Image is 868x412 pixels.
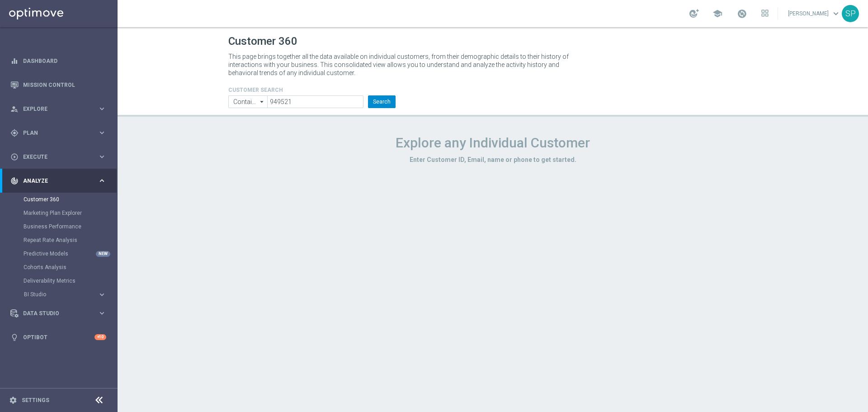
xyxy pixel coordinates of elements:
div: BI Studio [24,292,98,297]
i: person_search [10,105,19,113]
i: play_circle_outline [10,153,19,161]
a: Mission Control [23,73,106,97]
span: school [712,9,722,19]
div: Optibot [10,325,106,349]
div: Deliverability Metrics [24,274,117,288]
i: equalizer [10,57,19,65]
div: Repeat Rate Analysis [24,233,117,247]
span: BI Studio [24,292,89,297]
a: Cohorts Analysis [24,264,94,271]
i: arrow_drop_down [258,96,267,108]
div: Analyze [10,177,98,185]
div: Plan [10,129,98,137]
span: Explore [23,106,98,112]
div: +10 [94,334,106,340]
button: gps_fixed Plan keyboard_arrow_right [10,129,107,137]
span: Analyze [23,178,98,184]
a: Deliverability Metrics [24,277,94,284]
i: track_changes [10,177,19,185]
div: Explore [10,105,98,113]
input: Contains [228,95,267,108]
div: Business Performance [24,220,117,233]
i: keyboard_arrow_right [98,152,106,161]
div: Execute [10,153,98,161]
div: Mission Control [10,73,106,97]
a: Predictive Models [24,250,94,257]
button: track_changes Analyze keyboard_arrow_right [10,177,107,185]
div: Dashboard [10,49,106,73]
button: play_circle_outline Execute keyboard_arrow_right [10,153,107,161]
span: keyboard_arrow_down [831,9,841,19]
button: Search [368,95,396,108]
span: Execute [23,154,98,160]
a: Dashboard [23,49,106,73]
a: Business Performance [24,223,94,230]
h3: Enter Customer ID, Email, name or phone to get started. [228,156,757,164]
i: keyboard_arrow_right [98,176,106,185]
i: settings [9,396,17,404]
button: lightbulb Optibot +10 [10,334,107,341]
i: lightbulb [10,333,19,341]
a: Marketing Plan Explorer [24,209,94,217]
div: Cohorts Analysis [24,260,117,274]
i: keyboard_arrow_right [98,104,106,113]
button: Data Studio keyboard_arrow_right [10,310,107,317]
i: gps_fixed [10,129,19,137]
div: Marketing Plan Explorer [24,206,117,220]
div: SP [842,5,859,22]
i: keyboard_arrow_right [98,128,106,137]
i: keyboard_arrow_right [98,290,106,299]
input: Enter CID, Email, name or phone [267,95,363,108]
h1: Customer 360 [228,35,757,48]
i: keyboard_arrow_right [98,309,106,317]
a: Customer 360 [24,196,94,203]
button: Mission Control [10,81,107,89]
a: Repeat Rate Analysis [24,237,94,244]
a: Optibot [23,325,94,349]
p: This page brings together all the data available on individual customers, from their demographic ... [228,52,576,77]
div: Data Studio [10,309,98,317]
button: person_search Explore keyboard_arrow_right [10,105,107,113]
button: equalizer Dashboard [10,57,107,65]
button: BI Studio keyboard_arrow_right [24,291,107,298]
h1: Explore any Individual Customer [228,135,757,151]
div: BI Studio [24,288,117,301]
div: Customer 360 [24,193,117,206]
span: Plan [23,130,98,136]
div: Predictive Models [24,247,117,260]
a: Settings [22,398,49,403]
h4: CUSTOMER SEARCH [228,87,396,93]
div: NEW [96,251,110,257]
a: [PERSON_NAME]keyboard_arrow_down [787,7,842,20]
span: Data Studio [23,311,98,316]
